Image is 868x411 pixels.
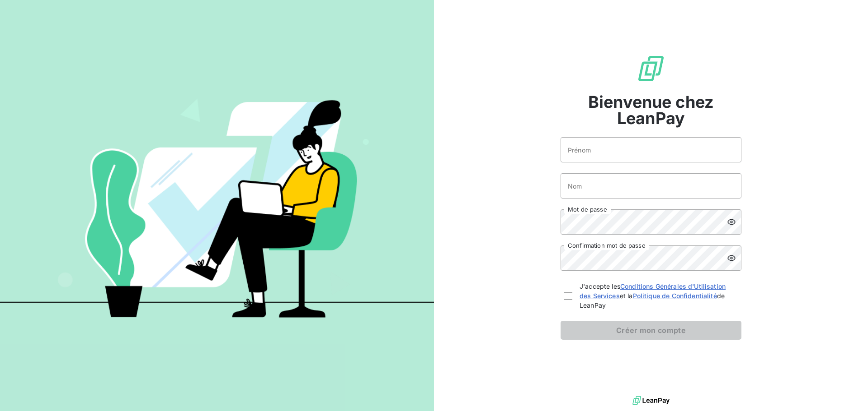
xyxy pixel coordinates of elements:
input: placeholder [561,137,741,162]
img: logo [632,394,670,407]
span: Bienvenue chez LeanPay [561,94,741,126]
a: Politique de Confidentialité [633,292,717,300]
img: logo sigle [637,54,665,83]
a: Conditions Générales d'Utilisation des Services [580,282,726,300]
input: placeholder [561,173,741,199]
button: Créer mon compte [561,321,741,340]
span: J'accepte les et la de LeanPay [580,282,738,310]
